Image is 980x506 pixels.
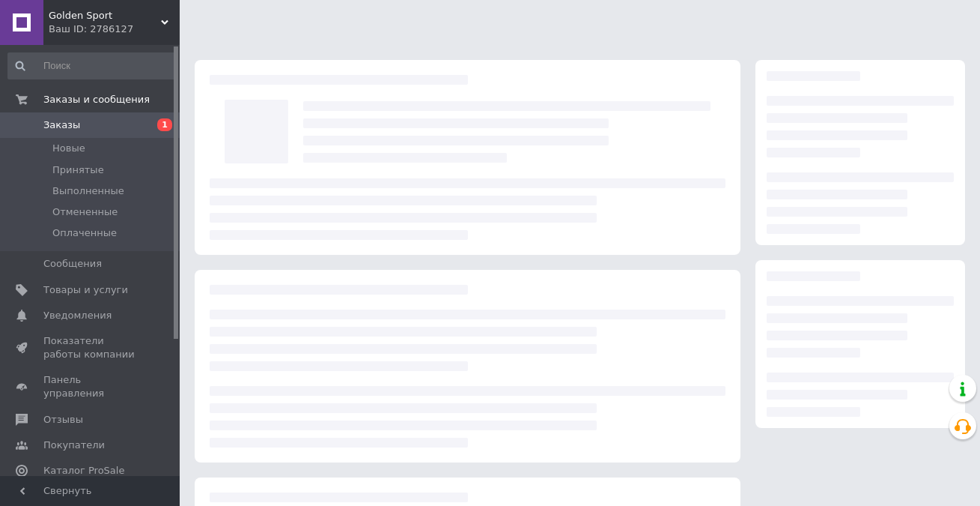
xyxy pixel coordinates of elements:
[43,464,124,478] span: Каталог ProSale
[43,118,80,132] span: Заказы
[7,52,177,79] input: Поиск
[49,9,161,22] span: Golden Sport
[49,22,180,36] div: Ваш ID: 2786127
[52,226,117,240] span: Оплаченные
[43,334,139,361] span: Показатели работы компании
[52,163,104,177] span: Принятые
[43,373,139,400] span: Панель управления
[52,142,85,155] span: Новые
[43,413,83,427] span: Отзывы
[52,184,124,198] span: Выполненные
[43,283,128,297] span: Товары и услуги
[43,93,150,106] span: Заказы и сообщения
[43,257,102,271] span: Сообщения
[52,205,118,219] span: Отмененные
[43,439,105,452] span: Покупатели
[43,309,112,322] span: Уведомления
[157,118,172,131] span: 1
